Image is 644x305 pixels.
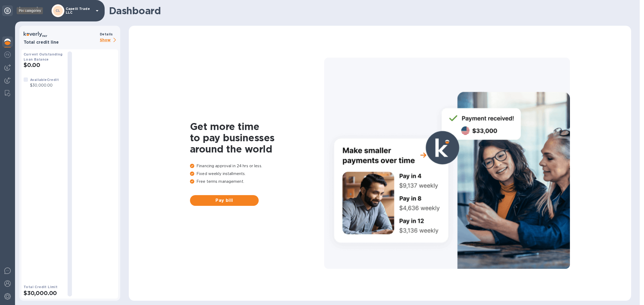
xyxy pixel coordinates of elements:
[19,7,42,13] img: Logo
[4,51,11,58] img: Foreign exchange
[56,9,60,13] b: CL
[30,78,59,82] b: Available Credit
[24,285,57,289] b: Total Credit Limit
[66,7,93,14] p: Capelli Trade LLC
[24,290,63,296] h2: $30,000.00
[100,32,113,36] b: Details
[24,52,63,61] b: Current Outstanding Loan Balance
[24,40,98,45] h3: Total credit line
[24,62,63,68] h2: $0.00
[190,163,324,169] p: Financing approval in 24 hrs or less.
[190,179,324,184] p: Free terms management.
[30,83,59,88] p: $30,000.00
[190,171,324,177] p: Fixed weekly installments.
[194,197,254,204] span: Pay bill
[190,121,324,155] h1: Get more time to pay businesses around the world
[100,37,118,44] p: Show
[109,5,628,16] h1: Dashboard
[190,195,259,206] button: Pay bill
